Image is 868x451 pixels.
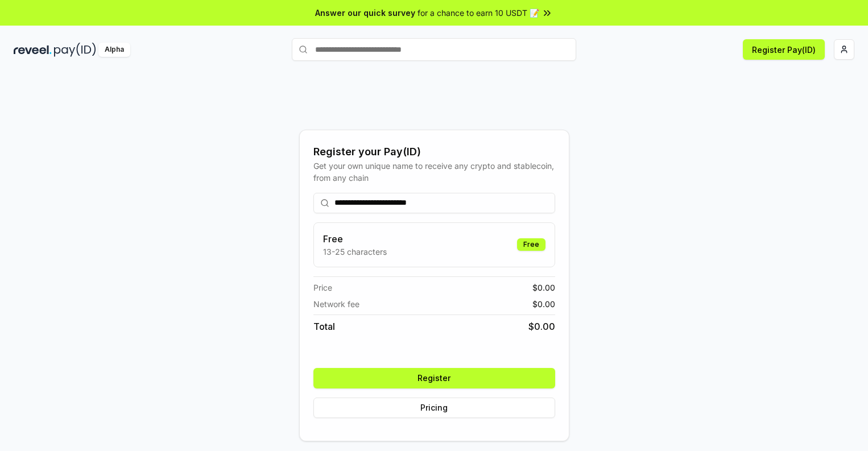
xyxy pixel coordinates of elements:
[315,7,415,19] span: Answer our quick survey
[313,398,555,418] button: Pricing
[532,298,555,310] span: $ 0.00
[313,368,555,388] button: Register
[313,282,332,293] span: Price
[743,39,825,60] button: Register Pay(ID)
[98,43,130,57] div: Alpha
[528,320,555,333] span: $ 0.00
[517,238,545,251] div: Free
[323,246,387,258] p: 13-25 characters
[532,282,555,293] span: $ 0.00
[313,320,335,333] span: Total
[313,144,555,160] div: Register your Pay(ID)
[54,43,96,57] img: pay_id
[313,160,555,184] div: Get your own unique name to receive any crypto and stablecoin, from any chain
[313,298,359,310] span: Network fee
[14,43,52,57] img: reveel_dark
[418,7,539,19] span: for a chance to earn 10 USDT 📝
[323,232,387,246] h3: Free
